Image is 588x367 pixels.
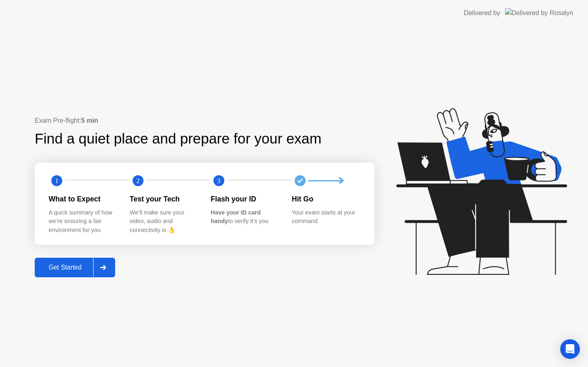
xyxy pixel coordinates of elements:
[130,194,198,204] div: Test your Tech
[211,194,279,204] div: Flash your ID
[136,177,139,185] text: 2
[35,128,323,150] div: Find a quiet place and prepare for your exam
[505,8,573,18] img: Delivered by Rosalyn
[35,116,374,126] div: Exam Pre-flight:
[292,208,360,226] div: Your exam starts at your command
[49,194,117,204] div: What to Expect
[81,117,98,124] b: 5 min
[464,8,500,18] div: Delivered by
[49,208,117,235] div: A quick summary of how we’re ensuring a fair environment for you
[217,177,220,185] text: 3
[35,258,115,277] button: Get Started
[130,208,198,235] div: We’ll make sure your video, audio and connectivity is 👌
[211,209,261,225] b: Have your ID card handy
[560,339,580,359] div: Open Intercom Messenger
[37,264,93,271] div: Get Started
[292,194,360,204] div: Hit Go
[211,208,279,226] div: to verify it’s you
[55,177,58,185] text: 1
